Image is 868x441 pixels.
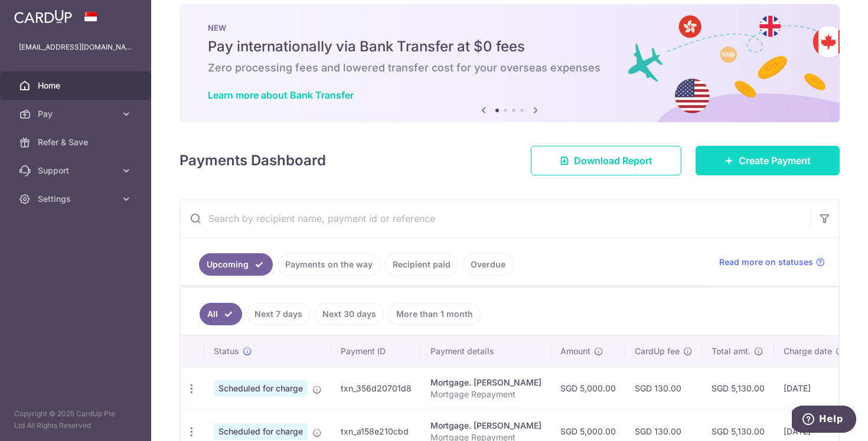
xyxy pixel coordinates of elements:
span: Scheduled for charge [214,380,308,397]
img: Bank transfer banner [180,4,840,122]
img: CardUp [14,9,72,24]
span: Read more on statuses [719,256,813,268]
iframe: Opens a widget where you can find more information [792,406,856,435]
span: Amount [560,345,590,357]
span: Help [27,8,51,19]
a: Learn more about Bank Transfer [208,89,354,101]
a: Download Report [531,146,681,175]
td: [DATE] [774,367,854,410]
h4: Payments Dashboard [180,150,326,171]
a: Next 7 days [247,303,310,325]
th: Payment details [421,336,551,367]
input: Search by recipient name, payment id or reference [180,200,811,237]
td: txn_356d20701d8 [331,367,421,410]
h6: Zero processing fees and lowered transfer cost for your overseas expenses [208,61,811,75]
span: Total amt. [712,345,750,357]
span: Create Payment [739,153,811,168]
a: Overdue [463,253,513,276]
p: NEW [208,23,811,32]
div: Mortgage. [PERSON_NAME] [430,377,541,388]
a: Payments on the way [278,253,380,276]
td: SGD 5,130.00 [702,367,774,410]
a: Create Payment [696,146,840,175]
span: Support [38,165,116,177]
div: Mortgage. [PERSON_NAME] [430,420,541,432]
a: More than 1 month [389,303,481,325]
th: Payment ID [331,336,421,367]
span: Status [214,345,239,357]
td: SGD 5,000.00 [551,367,625,410]
span: Scheduled for charge [214,423,308,440]
a: Read more on statuses [719,256,825,268]
p: Mortgage Repayment [430,388,541,400]
span: Pay [38,108,116,120]
a: Recipient paid [385,253,458,276]
span: CardUp fee [635,345,680,357]
a: Next 30 days [315,303,384,325]
p: [EMAIL_ADDRESS][DOMAIN_NAME] [19,41,132,53]
span: Download Report [574,153,652,168]
a: Upcoming [199,253,273,276]
span: Charge date [784,345,832,357]
span: Refer & Save [38,136,116,148]
span: Settings [38,193,116,205]
td: SGD 130.00 [625,367,702,410]
span: Home [38,80,116,92]
a: All [200,303,242,325]
h5: Pay internationally via Bank Transfer at $0 fees [208,37,811,56]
